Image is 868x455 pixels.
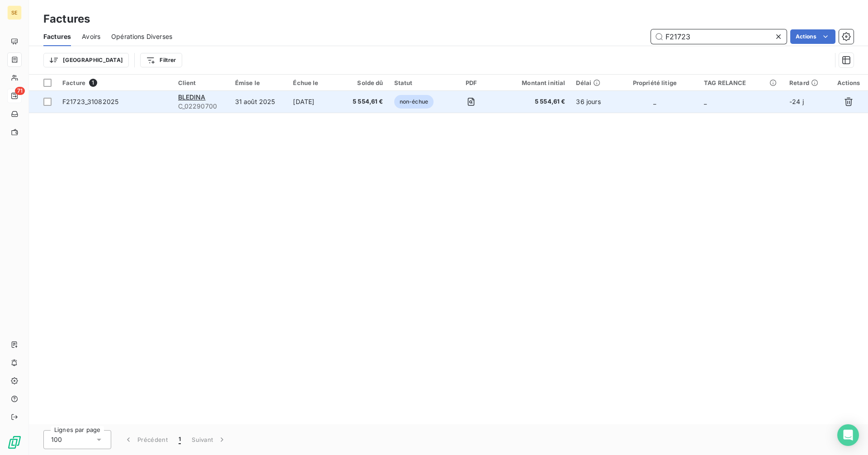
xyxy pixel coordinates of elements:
span: C_02290700 [178,102,224,111]
span: 5 554,61 € [347,97,383,106]
span: BLEDINA [178,93,206,101]
button: Suivant [186,430,232,449]
div: SE [7,5,22,20]
input: Rechercher [651,29,787,44]
div: TAG RELANCE [704,79,778,86]
div: Open Intercom Messenger [837,424,859,446]
td: 36 jours [571,91,611,113]
span: 71 [15,87,25,95]
div: Délai [576,79,605,86]
div: Retard [789,79,824,86]
span: 100 [51,435,62,444]
div: Montant initial [502,79,566,86]
div: Statut [394,79,441,86]
button: Filtrer [140,53,182,67]
span: F21723_31082025 [62,98,118,105]
div: Propriété litige [617,79,693,86]
h3: Factures [43,11,90,27]
button: Actions [790,29,835,44]
td: 31 août 2025 [230,91,288,113]
span: 5 554,61 € [502,97,566,106]
span: 1 [179,435,181,444]
div: Solde dû [347,79,383,86]
button: Précédent [118,430,173,449]
button: [GEOGRAPHIC_DATA] [43,53,129,67]
div: PDF [452,79,491,86]
img: Logo LeanPay [7,435,22,450]
span: 1 [89,79,97,87]
span: non-échue [394,95,434,109]
span: _ [704,98,707,105]
td: [DATE] [288,91,341,113]
div: Émise le [235,79,283,86]
span: Avoirs [82,32,100,41]
span: Factures [43,32,71,41]
span: -24 j [789,98,804,105]
div: Client [178,79,224,86]
span: _ [653,98,656,105]
span: Facture [62,79,85,86]
div: Échue le [293,79,336,86]
span: Opérations Diverses [111,32,172,41]
button: 1 [173,430,186,449]
div: Actions [835,79,863,86]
